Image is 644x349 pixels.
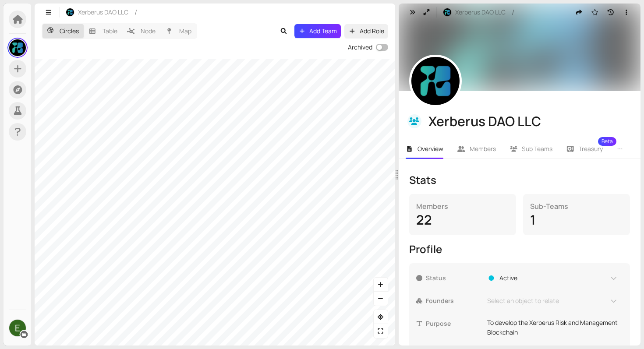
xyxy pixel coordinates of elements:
[409,242,630,256] div: Profile
[409,173,630,187] div: Stats
[78,7,128,17] span: Xerberus DAO LLC
[530,201,623,212] div: Sub-Teams
[598,137,616,146] sup: Beta
[9,39,26,56] img: gQX6TtSrwZ.jpeg
[9,320,26,336] img: ACg8ocJiNtrj-q3oAs-KiQUokqI3IJKgX5M3z0g1j3yMiQWdKhkXpQ=s500
[344,24,388,38] button: Add Role
[455,7,506,17] span: Xerberus DAO LLC
[66,8,74,16] img: HgCiZ4BMi_.jpeg
[470,145,496,153] span: Members
[411,57,460,105] img: HqdzPpp0Ak.jpeg
[61,5,133,19] button: Xerberus DAO LLC
[428,113,628,130] div: Xerberus DAO LLC
[530,212,623,228] div: 1
[484,296,559,306] span: Select an object to relate
[426,319,482,328] span: Purpose
[499,273,517,283] span: Active
[309,26,337,36] span: Add Team
[579,146,603,152] span: Treasury
[416,212,509,228] div: 22
[522,145,552,153] span: Sub Teams
[487,318,618,337] p: To develop the Xerberus Risk and Management Blockchain
[416,201,509,212] div: Members
[418,145,443,153] span: Overview
[294,24,341,38] button: Add Team
[348,42,372,52] div: Archived
[360,26,384,36] span: Add Role
[426,273,482,283] span: Status
[443,8,451,16] img: HgCiZ4BMi_.jpeg
[426,296,482,306] span: Founders
[617,146,623,152] span: ellipsis
[439,5,510,19] button: Xerberus DAO LLC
